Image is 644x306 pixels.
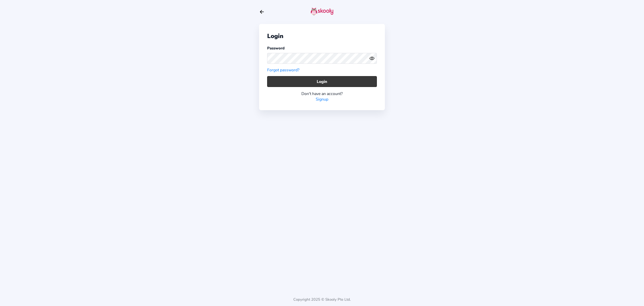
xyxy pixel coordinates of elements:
[316,97,328,102] a: Signup
[369,56,377,61] button: eye outlineeye off outline
[267,46,285,51] label: Password
[267,91,377,97] div: Don't have an account?
[259,9,265,15] button: arrow back outline
[311,7,333,15] img: skooly-logo.png
[267,67,299,73] a: Forgot password?
[267,76,377,87] button: Login
[267,32,377,40] div: Login
[369,56,375,61] ion-icon: eye outline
